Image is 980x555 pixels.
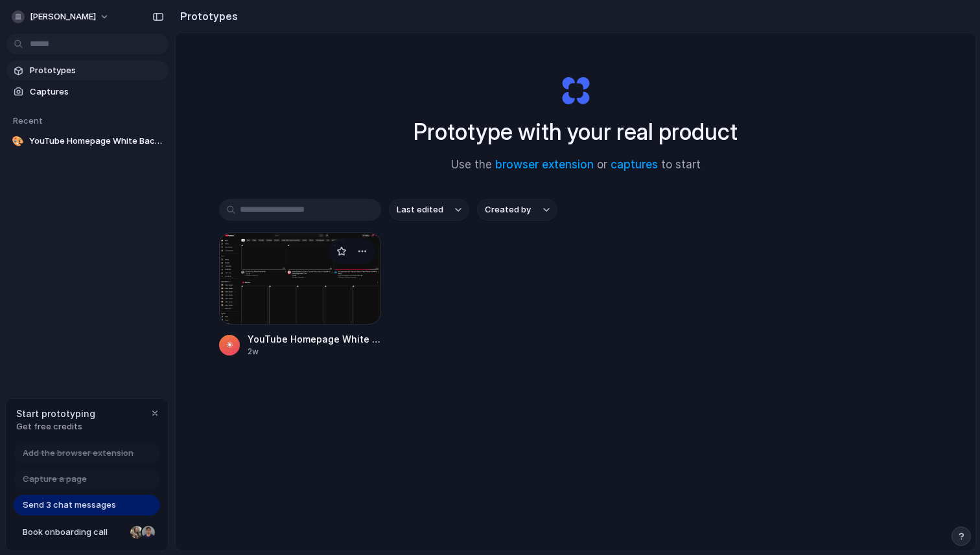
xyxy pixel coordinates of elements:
span: Last edited [397,203,443,216]
h2: Prototypes [175,8,238,24]
span: Get free credits [16,420,95,433]
button: Created by [477,199,557,221]
h1: Prototype with your real product [414,115,738,149]
span: Add the browser extension [23,447,134,460]
span: Created by [485,203,531,216]
a: captures [611,158,658,171]
a: Captures [6,82,169,102]
span: YouTube Homepage White Background [248,332,381,346]
span: Captures [30,85,163,98]
div: 2w [248,346,381,357]
span: YouTube Homepage White Background [29,135,163,148]
span: Capture a page [23,473,87,486]
span: Start prototyping [16,407,95,420]
span: Send 3 chat messages [23,499,116,512]
span: Recent [13,115,43,126]
a: Book onboarding call [14,522,160,543]
a: browser extension [495,158,594,171]
span: Book onboarding call [23,526,125,539]
a: YouTube Homepage White BackgroundYouTube Homepage White Background2w [219,232,381,357]
button: Last edited [389,199,469,221]
span: [PERSON_NAME] [30,10,96,23]
div: Christian Iacullo [141,525,156,540]
a: Prototypes [6,61,169,80]
span: Prototypes [30,64,163,77]
div: 🎨 [12,135,24,148]
span: Use the or to start [451,157,701,174]
div: Nicole Kubica [129,525,145,540]
button: [PERSON_NAME] [6,6,116,27]
a: 🎨YouTube Homepage White Background [6,131,169,151]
